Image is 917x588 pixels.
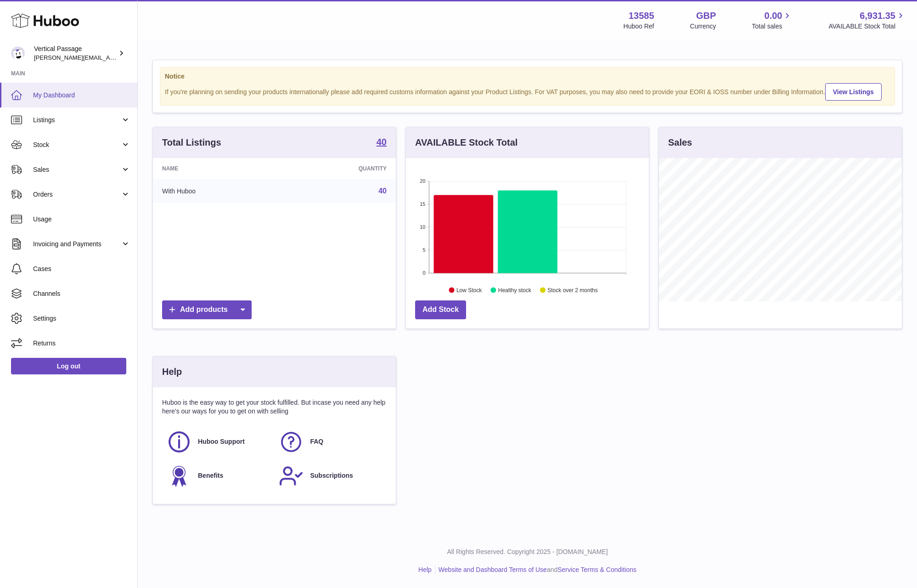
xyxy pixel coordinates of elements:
[198,437,245,446] span: Huboo Support
[765,10,782,22] span: 0.00
[415,300,466,319] a: Add Stock
[310,471,353,480] span: Subscriptions
[752,10,793,31] a: 0.00 Total sales
[690,22,716,31] div: Currency
[167,430,270,454] a: Huboo Support
[435,565,636,574] li: and
[162,398,387,416] p: Huboo is the easy way to get your stock fulfilled. But incase you need any help here's our ways f...
[33,265,130,273] span: Cases
[153,158,281,179] th: Name
[828,22,906,31] span: AVAILABLE Stock Total
[162,300,252,319] a: Add products
[422,247,425,253] text: 5
[11,358,126,374] a: Log out
[418,566,432,573] a: Help
[165,72,890,81] strong: Notice
[279,430,382,454] a: FAQ
[33,215,130,224] span: Usage
[825,83,882,101] a: View Listings
[310,437,323,446] span: FAQ
[377,137,387,148] a: 40
[420,201,425,207] text: 15
[415,136,518,149] h3: AVAILABLE Stock Total
[34,45,117,62] div: Vertical Passage
[33,289,130,298] span: Channels
[696,10,716,22] strong: GBP
[668,136,692,149] h3: Sales
[456,287,482,294] text: Low Stock
[629,10,654,22] strong: 13585
[498,287,532,294] text: Healthy stock
[33,339,130,348] span: Returns
[145,548,910,556] p: All Rights Reserved. Copyright 2025 - [DOMAIN_NAME]
[547,287,597,294] text: Stock over 2 months
[860,10,895,22] span: 6,931.35
[162,366,182,378] h3: Help
[828,10,906,31] a: 6,931.35 AVAILABLE Stock Total
[33,314,130,323] span: Settings
[11,46,25,60] img: ryan@verticalpassage.com
[162,136,221,149] h3: Total Listings
[557,566,636,573] a: Service Terms & Conditions
[153,179,281,203] td: With Huboo
[378,187,387,195] a: 40
[422,270,425,276] text: 0
[198,471,223,480] span: Benefits
[167,464,270,488] a: Benefits
[624,22,654,31] div: Huboo Ref
[33,190,121,199] span: Orders
[279,464,382,488] a: Subscriptions
[165,82,890,101] div: If you're planning on sending your products internationally please add required customs informati...
[420,178,425,184] text: 20
[752,22,793,31] span: Total sales
[33,91,130,100] span: My Dashboard
[420,224,425,230] text: 10
[281,158,396,179] th: Quantity
[34,54,184,61] span: [PERSON_NAME][EMAIL_ADDRESS][DOMAIN_NAME]
[33,116,121,124] span: Listings
[33,141,121,149] span: Stock
[377,137,387,147] strong: 40
[33,240,121,249] span: Invoicing and Payments
[33,165,121,174] span: Sales
[439,566,547,573] a: Website and Dashboard Terms of Use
